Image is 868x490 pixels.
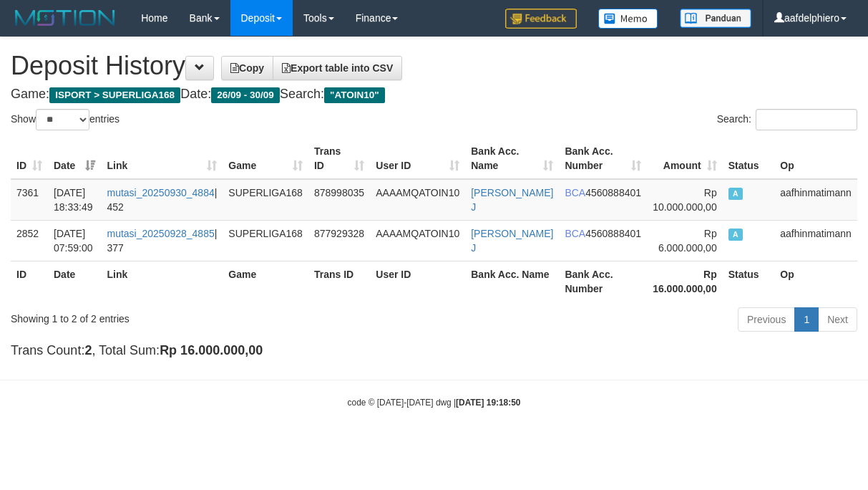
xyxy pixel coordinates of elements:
[101,261,223,302] th: Link
[774,220,857,261] td: aafhinmatimann
[11,109,120,130] label: Show entries
[794,307,819,332] a: 1
[11,261,48,302] th: ID
[738,307,795,332] a: Previous
[101,179,223,221] td: | 452
[505,9,577,29] img: Feedback.jpg
[818,307,857,332] a: Next
[647,138,723,179] th: Amount: activate to sort column ascending
[658,228,717,254] span: Rp 6.000.000,00
[273,56,402,80] a: Export table into CSV
[11,7,120,29] img: MOTION_logo.png
[11,179,48,221] td: 7361
[107,228,214,239] a: mutasi_20250928_4885
[308,179,370,221] td: 878998035
[282,62,393,74] span: Export table into CSV
[370,179,465,221] td: AAAAMQATOIN10
[11,306,351,326] div: Showing 1 to 2 of 2 entries
[324,87,385,103] span: "ATOIN10"
[223,220,308,261] td: SUPERLIGA168
[471,187,553,213] a: [PERSON_NAME] J
[471,228,553,254] a: [PERSON_NAME] J
[756,109,857,130] input: Search:
[598,9,658,29] img: Button%20Memo.svg
[653,187,717,213] span: Rp 10.000.000,00
[653,269,717,294] strong: Rp 16.000.000,00
[565,228,585,239] span: BCA
[101,220,223,261] td: | 377
[680,9,751,28] img: panduan.png
[370,261,465,302] th: User ID
[723,138,775,179] th: Status
[107,187,214,198] a: mutasi_20250930_4884
[559,138,647,179] th: Bank Acc. Number: activate to sort column ascending
[84,343,92,357] strong: 2
[230,62,264,74] span: Copy
[728,229,743,241] span: Approved
[774,138,857,179] th: Op
[223,138,308,179] th: Game: activate to sort column ascending
[223,179,308,221] td: SUPERLIGA168
[565,187,585,198] span: BCA
[308,220,370,261] td: 877929328
[774,261,857,302] th: Op
[370,220,465,261] td: AAAAMQATOIN10
[559,220,647,261] td: 4560888401
[559,179,647,221] td: 4560888401
[308,138,370,179] th: Trans ID: activate to sort column ascending
[49,87,180,103] span: ISPORT > SUPERLIGA168
[348,398,521,408] small: code © [DATE]-[DATE] dwg |
[11,87,857,102] h4: Game: Date: Search:
[101,138,223,179] th: Link: activate to sort column ascending
[465,261,559,302] th: Bank Acc. Name
[465,138,559,179] th: Bank Acc. Name: activate to sort column ascending
[559,261,647,302] th: Bank Acc. Number
[11,220,48,261] td: 2852
[221,56,273,80] a: Copy
[11,344,857,358] h4: Trans Count: , Total Sum:
[11,138,48,179] th: ID: activate to sort column ascending
[48,220,101,261] td: [DATE] 07:59:00
[774,179,857,221] td: aafhinmatimann
[308,261,370,302] th: Trans ID
[370,138,465,179] th: User ID: activate to sort column ascending
[717,109,857,130] label: Search:
[723,261,775,302] th: Status
[223,261,308,302] th: Game
[48,138,101,179] th: Date: activate to sort column ascending
[48,261,101,302] th: Date
[11,52,857,80] h1: Deposit History
[160,343,263,357] strong: Rp 16.000.000,00
[456,398,520,408] strong: [DATE] 19:18:50
[211,87,280,103] span: 26/09 - 30/09
[36,109,89,130] select: Showentries
[48,179,101,221] td: [DATE] 18:33:49
[728,188,743,200] span: Approved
